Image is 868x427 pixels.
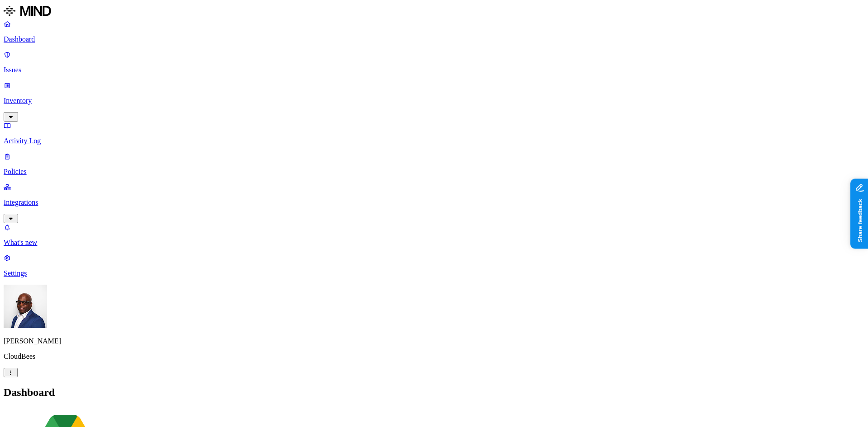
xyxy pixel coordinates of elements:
[4,51,864,74] a: Issues
[4,122,864,145] a: Activity Log
[4,223,864,247] a: What's new
[4,269,864,277] p: Settings
[4,66,864,74] p: Issues
[4,20,864,43] a: Dashboard
[4,168,864,176] p: Policies
[4,35,864,43] p: Dashboard
[4,239,864,247] p: What's new
[4,137,864,145] p: Activity Log
[4,152,864,176] a: Policies
[4,254,864,277] a: Settings
[4,198,864,206] p: Integrations
[4,81,864,120] a: Inventory
[4,4,864,20] a: MIND
[4,386,864,399] h2: Dashboard
[4,352,864,361] p: CloudBees
[4,285,47,328] img: Gregory Thomas
[4,183,864,222] a: Integrations
[4,4,51,18] img: MIND
[4,97,864,105] p: Inventory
